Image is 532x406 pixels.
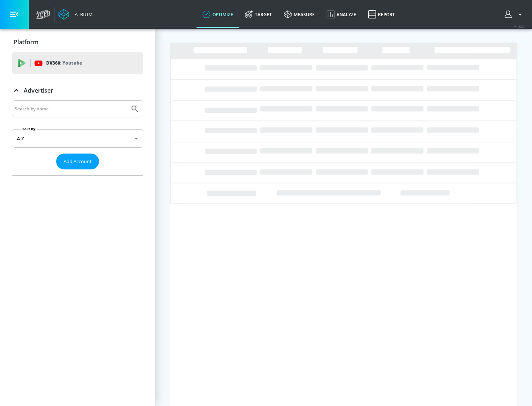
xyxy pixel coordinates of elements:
p: Youtube [62,59,82,67]
div: A-Z [12,129,143,148]
span: v 4.32.0 [514,24,525,28]
a: optimize [197,1,239,28]
a: measure [278,1,321,28]
p: Advertiser [24,86,53,94]
div: DV360: Youtube [12,52,143,74]
a: Target [239,1,278,28]
a: Analyze [321,1,362,28]
div: Atrium [72,11,93,18]
a: Atrium [58,9,93,20]
nav: list of Advertiser [12,169,143,175]
div: Advertiser [12,80,143,101]
label: Sort By [21,127,37,131]
span: Add Account [64,157,92,166]
div: Platform [12,32,143,52]
a: Report [362,1,401,28]
p: DV360: [46,59,82,67]
button: Add Account [56,154,99,169]
p: Platform [14,38,38,46]
input: Search by name [15,104,127,114]
div: Advertiser [12,100,143,175]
